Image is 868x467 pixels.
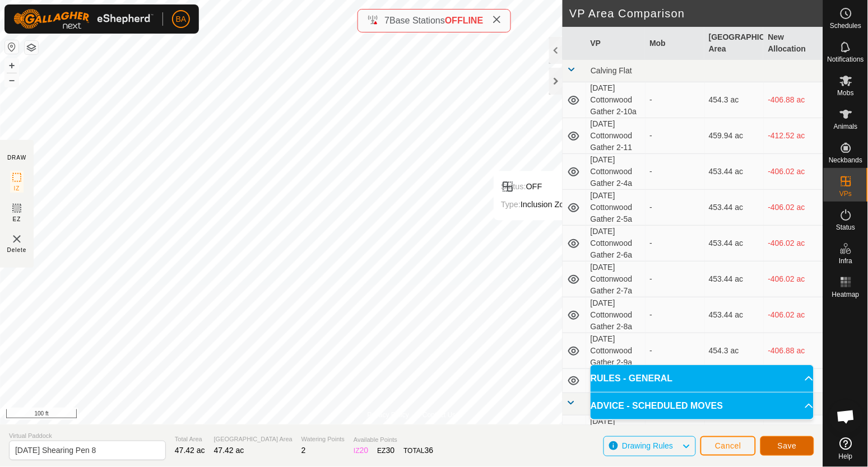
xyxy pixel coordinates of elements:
[586,226,646,261] td: [DATE] Cottonwood Gather 2-6a
[423,410,456,420] a: Contact Us
[778,441,797,450] span: Save
[586,190,646,226] td: [DATE] Cottonwood Gather 2-5a
[14,184,20,193] span: IZ
[384,16,389,25] span: 7
[5,73,18,87] button: –
[646,27,705,60] th: Mob
[175,446,205,455] span: 47.42 ac
[764,118,823,154] td: -412.52 ac
[214,446,244,455] span: 47.42 ac
[591,393,814,419] p-accordion-header: ADVICE - SCHEDULED MOVES
[5,59,18,72] button: +
[836,224,855,231] span: Status
[13,9,154,29] img: Gallagher Logo
[214,435,293,444] span: [GEOGRAPHIC_DATA] Area
[828,56,864,63] span: Notifications
[586,261,646,297] td: [DATE] Cottonwood Gather 2-7a
[760,436,814,456] button: Save
[501,198,573,211] div: Inclusion Zone
[501,200,521,209] label: Type:
[650,94,700,106] div: -
[764,82,823,118] td: -406.88 ac
[705,154,764,190] td: 453.44 ac
[839,190,852,197] span: VPs
[705,82,764,118] td: 454.3 ac
[403,445,433,456] div: TOTAL
[764,297,823,333] td: -406.02 ac
[650,309,700,321] div: -
[301,446,306,455] span: 2
[586,415,646,451] td: [DATE] [PERSON_NAME] Hold
[705,27,764,60] th: [GEOGRAPHIC_DATA] Area
[832,291,860,298] span: Heatmap
[705,118,764,154] td: 459.94 ac
[586,118,646,154] td: [DATE] Cottonwood Gather 2-11
[839,453,853,460] span: Help
[586,82,646,118] td: [DATE] Cottonwood Gather 2-10a
[705,261,764,297] td: 453.44 ac
[764,261,823,297] td: -406.02 ac
[839,258,852,264] span: Infra
[650,166,700,178] div: -
[377,445,394,456] div: EZ
[705,297,764,333] td: 453.44 ac
[445,16,483,25] span: OFFLINE
[425,446,434,455] span: 36
[829,400,863,433] div: Open chat
[301,435,345,444] span: Watering Points
[650,202,700,213] div: -
[764,226,823,261] td: -406.02 ac
[586,154,646,190] td: [DATE] Cottonwood Gather 2-4a
[650,130,700,142] div: -
[650,237,700,249] div: -
[824,433,868,464] a: Help
[591,66,632,75] span: Calving Flat
[829,157,862,164] span: Neckbands
[705,333,764,369] td: 454.3 ac
[386,446,395,455] span: 30
[650,345,700,357] div: -
[176,13,187,25] span: BA
[834,123,858,130] span: Animals
[586,27,646,60] th: VP
[367,410,409,420] a: Privacy Policy
[7,246,27,254] span: Delete
[569,7,823,20] h2: VP Area Comparison
[389,16,445,25] span: Base Stations
[650,273,700,285] div: -
[10,232,24,246] img: VP
[586,297,646,333] td: [DATE] Cottonwood Gather 2-8a
[354,435,433,445] span: Available Points
[13,215,21,223] span: EZ
[622,441,673,450] span: Drawing Rules
[715,441,741,450] span: Cancel
[9,431,166,441] span: Virtual Paddock
[25,41,38,54] button: Map Layers
[360,446,369,455] span: 20
[764,154,823,190] td: -406.02 ac
[764,333,823,369] td: -406.88 ac
[586,369,646,393] td: [GEOGRAPHIC_DATA]
[830,22,861,29] span: Schedules
[501,180,573,193] div: OFF
[354,445,368,456] div: IZ
[700,436,756,456] button: Cancel
[764,190,823,226] td: -406.02 ac
[705,190,764,226] td: 453.44 ac
[5,40,18,54] button: Reset Map
[175,435,205,444] span: Total Area
[838,90,854,96] span: Mobs
[591,399,723,413] span: ADVICE - SCHEDULED MOVES
[764,27,823,60] th: New Allocation
[7,153,26,162] div: DRAW
[586,333,646,369] td: [DATE] Cottonwood Gather 2-9a
[591,365,814,392] p-accordion-header: RULES - GENERAL
[591,372,673,385] span: RULES - GENERAL
[705,226,764,261] td: 453.44 ac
